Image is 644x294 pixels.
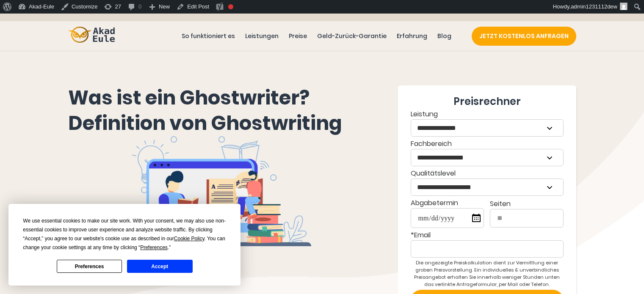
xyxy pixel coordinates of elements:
[411,94,564,109] div: Preisrechner
[228,4,233,9] div: Focus keyphrase not set
[411,138,564,166] label: Fachbereich
[174,236,205,242] span: Cookie Policy
[68,27,115,43] img: logo
[411,109,564,137] label: Leistung
[180,31,237,41] a: So funktioniert es
[411,230,564,258] label: *Email
[472,27,576,46] a: JETZT KOSTENLOS ANFRAGEN
[411,240,564,258] input: *Email
[411,198,484,228] label: Abgabetermin
[127,260,192,273] button: Accept
[395,31,429,41] a: Erfahrung
[411,120,563,136] select: Leistung
[411,208,484,228] input: Abgabetermin
[411,259,564,288] div: Die angezeigte Preiskalkulation dient zur Vermittlung einer groben Preisvorstellung. Ein individu...
[23,217,226,252] div: We use essential cookies to make our site work. With your consent, we may also use non-essential ...
[315,31,388,41] a: Geld-Zurück-Garantie
[287,31,309,41] a: Preise
[140,245,168,250] span: Preferences
[411,168,564,196] div: Qualitätslevel
[490,199,511,209] span: Seiten
[571,3,617,10] span: admin1231112dew
[411,149,563,166] select: Fachbereich
[57,260,122,273] button: Preferences
[68,85,360,136] h1: Was ist ein Ghostwriter? Definition von Ghostwriting
[243,31,280,41] a: Leistungen
[436,31,453,41] a: Blog
[8,204,240,286] div: Cookie Consent Prompt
